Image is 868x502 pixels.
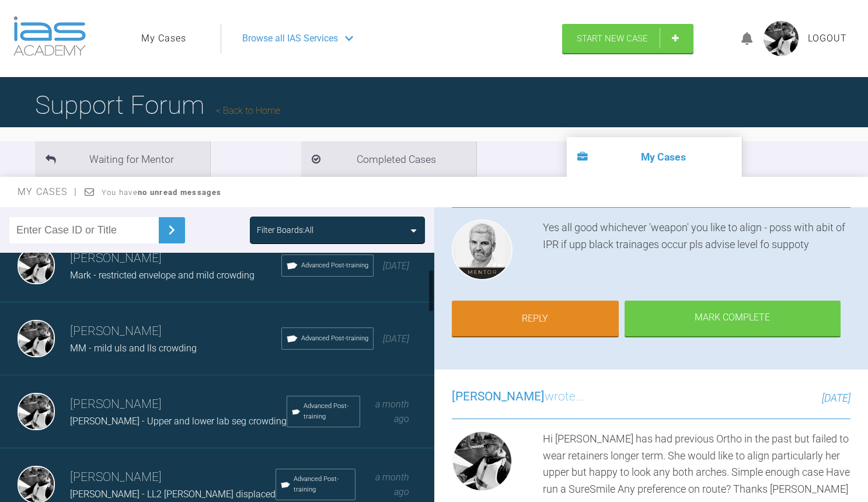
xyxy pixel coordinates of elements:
h3: [PERSON_NAME] [70,249,281,269]
h1: Support Forum [35,85,280,125]
a: My Cases [141,31,186,46]
img: profile.png [764,21,799,56]
div: Mark Complete [625,301,841,337]
span: Mark - restricted envelope and mild crowding [70,270,255,281]
img: David Birkin [18,393,55,430]
span: Advanced Post-training [304,401,355,422]
input: Enter Case ID or Title [9,217,159,243]
a: Back to Home [216,105,280,116]
span: a month ago [375,399,409,425]
h3: [PERSON_NAME] [70,322,281,341]
a: Start New Case [562,24,693,53]
li: My Cases [567,137,742,177]
div: Filter Boards: All [257,224,313,236]
span: My Cases [18,186,78,197]
span: Start New Case [577,33,648,44]
img: David Birkin [452,431,513,491]
span: [DATE] [822,392,850,404]
h3: wrote... [452,387,584,407]
img: Ross Hobson [452,219,513,280]
h3: [PERSON_NAME] [70,395,287,414]
a: Reply [452,301,619,337]
li: Completed Cases [301,141,476,177]
span: [PERSON_NAME] [452,389,545,403]
span: Advanced Post-training [301,333,368,344]
img: David Birkin [18,320,55,357]
span: a month ago [375,472,409,498]
img: chevronRight.28bd32b0.svg [162,221,181,239]
span: [DATE] [383,260,409,271]
div: Hi [PERSON_NAME] has had previous Ortho in the past but failed to wear retainers longer term. She... [543,431,851,498]
span: Advanced Post-training [294,474,350,495]
h3: [PERSON_NAME] [70,468,276,487]
span: MM - mild uls and lls crowding [70,343,197,354]
img: logo-light.3e3ef733.png [13,16,86,56]
a: Logout [808,31,847,46]
span: Advanced Post-training [301,260,368,271]
strong: no unread messages [138,188,221,197]
span: Browse all IAS Services [242,31,338,46]
li: Waiting for Mentor [35,141,210,177]
span: You have [102,188,221,197]
img: David Birkin [18,247,55,284]
span: [PERSON_NAME] - LL2 [PERSON_NAME] displaced [70,489,276,500]
div: Yes all good whichever 'weapon' you like to align - poss with abit of IPR if upp black trainages ... [543,219,851,285]
span: [PERSON_NAME] - Upper and lower lab seg crowding [70,416,287,427]
span: [DATE] [383,333,409,344]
